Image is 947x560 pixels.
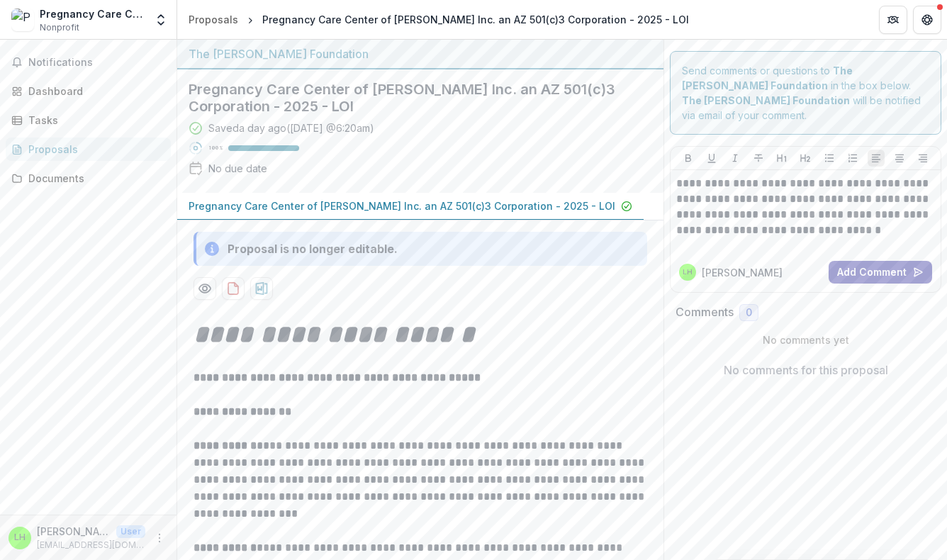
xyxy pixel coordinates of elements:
[727,150,744,167] button: Italicize
[40,6,145,21] div: Pregnancy Care Center of [PERSON_NAME] Inc. an AZ 501(c)3 Corporation
[151,530,168,547] button: More
[189,198,615,213] p: Pregnancy Care Center of [PERSON_NAME] Inc. an AZ 501(c)3 Corporation - 2025 - LOI
[6,167,171,190] a: Documents
[183,9,695,30] nav: breadcrumb
[183,9,244,30] a: Proposals
[194,277,216,300] button: Preview d12c0dc4-60b7-40b7-8642-7b0cfdece2a6-0.pdf
[676,306,734,319] h2: Comments
[28,57,165,69] span: Notifications
[37,539,145,551] p: [EMAIL_ADDRESS][DOMAIN_NAME]
[670,51,941,135] div: Send comments or questions to in the box below. will be notified via email of your comment.
[37,524,111,539] p: [PERSON_NAME]
[40,21,79,34] span: Nonprofit
[208,143,223,153] p: 100 %
[879,6,907,34] button: Partners
[6,51,171,74] button: Notifications
[821,150,838,167] button: Bullet List
[750,150,767,167] button: Strike
[11,9,34,31] img: Pregnancy Care Center of Chandler Inc. an AZ 501(c)3 Corporation
[914,150,931,167] button: Align Right
[262,12,689,27] div: Pregnancy Care Center of [PERSON_NAME] Inc. an AZ 501(c)3 Corporation - 2025 - LOI
[6,79,171,103] a: Dashboard
[28,113,159,128] div: Tasks
[868,150,885,167] button: Align Left
[28,171,159,186] div: Documents
[189,81,629,115] h2: Pregnancy Care Center of [PERSON_NAME] Inc. an AZ 501(c)3 Corporation - 2025 - LOI
[250,277,273,300] button: download-proposal
[6,108,171,132] a: Tasks
[28,142,159,157] div: Proposals
[28,84,159,99] div: Dashboard
[746,307,752,319] span: 0
[222,277,245,300] button: download-proposal
[703,150,720,167] button: Underline
[724,362,888,379] p: No comments for this proposal
[676,332,936,347] p: No comments yet
[844,150,861,167] button: Ordered List
[208,161,267,176] div: No due date
[702,265,783,280] p: [PERSON_NAME]
[829,261,932,284] button: Add Comment
[6,138,171,161] a: Proposals
[189,12,238,27] div: Proposals
[891,150,908,167] button: Align Center
[797,150,814,167] button: Heading 2
[189,45,652,62] div: The [PERSON_NAME] Foundation
[14,533,26,542] div: Lisa Henry
[680,150,697,167] button: Bold
[913,6,941,34] button: Get Help
[228,240,398,257] div: Proposal is no longer editable.
[682,94,850,106] strong: The [PERSON_NAME] Foundation
[116,525,145,538] p: User
[208,121,374,135] div: Saved a day ago ( [DATE] @ 6:20am )
[773,150,790,167] button: Heading 1
[151,6,171,34] button: Open entity switcher
[683,269,693,276] div: Lisa Henry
